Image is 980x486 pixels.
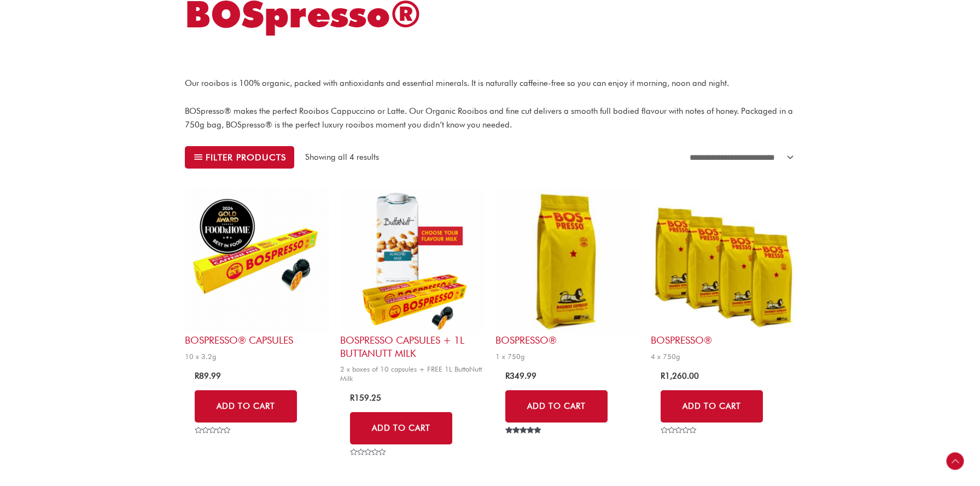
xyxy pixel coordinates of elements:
[195,371,221,381] bdi: 89.99
[185,352,329,361] span: 10 x 3.2g
[495,334,640,346] h2: BOSpresso®
[185,189,329,364] a: BOSpresso® Capsules10 x 3.2g
[185,189,329,334] img: bospresso® capsules
[340,334,485,360] h2: BOSpresso capsules + 1L ButtaNutt Milk
[185,105,796,132] p: BOSpresso® makes the perfect Rooibos Cappuccino or Latte. Our Organic Rooibos and fine cut delive...
[505,390,608,423] a: Add to cart: “BOSpresso®”
[195,390,297,423] a: Add to cart: “BOSpresso® Capsules”
[661,390,763,423] a: Add to cart: “BOSpresso®”
[350,412,452,445] a: Select options for “BOSpresso capsules + 1L ButtaNutt Milk”
[206,153,286,161] span: Filter products
[495,352,640,361] span: 1 x 750g
[195,371,199,381] span: R
[505,371,536,381] bdi: 349.99
[340,364,485,383] span: 2 x boxes of 10 capsules + FREE 1L ButtaNutt Milk
[651,352,795,361] span: 4 x 750g
[661,371,665,381] span: R
[651,189,795,334] img: BOSpresso®
[505,427,543,459] span: Rated out of 5
[185,146,295,169] button: Filter products
[305,151,379,164] p: Showing all 4 results
[185,334,329,346] h2: BOSpresso® Capsules
[340,189,485,386] a: BOSpresso capsules + 1L ButtaNutt Milk2 x boxes of 10 capsules + FREE 1L ButtaNutt Milk
[350,393,354,403] span: R
[505,371,510,381] span: R
[661,371,699,381] bdi: 1,260.00
[185,77,796,90] p: Our rooibos is 100% organic, packed with antioxidants and essential minerals. It is naturally caf...
[495,189,640,364] a: BOSpresso®1 x 750g
[651,334,795,346] h2: BOSpresso®
[340,189,485,334] img: bospresso capsules + 1l buttanutt milk
[683,148,796,166] select: Shop order
[350,393,381,403] bdi: 159.25
[651,189,795,364] a: BOSpresso®4 x 750g
[495,189,640,334] img: SA BOSpresso 750g bag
